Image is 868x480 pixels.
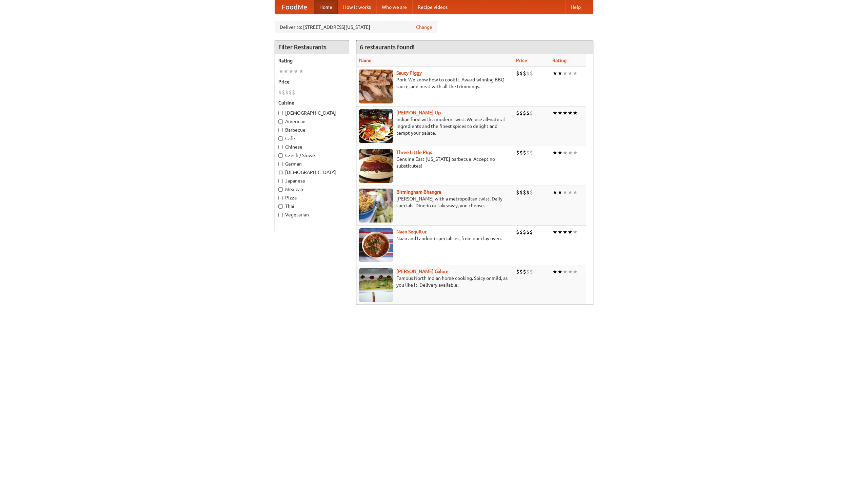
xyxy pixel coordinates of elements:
[526,189,530,196] li: $
[519,149,523,156] li: $
[568,228,573,236] li: ★
[294,68,299,75] li: ★
[289,68,294,75] li: ★
[278,119,283,124] input: American
[278,135,346,142] label: Cafe
[278,57,346,64] h5: Rating
[552,109,557,117] li: ★
[359,116,511,136] p: Indian food with a modern twist. We use all-natural ingredients and the finest spices to delight ...
[516,58,527,63] a: Price
[416,24,432,31] a: Change
[557,268,563,275] li: ★
[278,187,283,192] input: Mexican
[568,189,573,196] li: ★
[359,76,511,90] p: Pork. We know how to cook it. Award-winning BBQ sauce, and meat with all the trimmings.
[278,170,283,175] input: [DEMOGRAPHIC_DATA]
[359,149,393,183] img: littlepigs.jpg
[552,228,557,236] li: ★
[278,143,346,150] label: Chinese
[275,21,437,33] div: Deliver to: [STREET_ADDRESS][US_STATE]
[523,149,526,156] li: $
[557,228,563,236] li: ★
[278,196,283,200] input: Pizza
[526,109,530,117] li: $
[278,186,346,193] label: Mexican
[278,127,346,133] label: Barbecue
[278,78,346,85] h5: Price
[278,111,283,115] input: [DEMOGRAPHIC_DATA]
[530,70,533,77] li: $
[565,0,586,14] a: Help
[376,0,412,14] a: Who we are
[275,0,314,14] a: FoodMe
[563,109,568,117] li: ★
[530,268,533,275] li: $
[573,228,578,236] li: ★
[289,89,292,96] li: $
[278,213,283,217] input: Vegetarian
[526,70,530,77] li: $
[278,169,346,176] label: [DEMOGRAPHIC_DATA]
[314,0,338,14] a: Home
[283,68,289,75] li: ★
[278,179,283,183] input: Japanese
[519,109,523,117] li: $
[530,109,533,117] li: $
[563,70,568,77] li: ★
[523,268,526,275] li: $
[396,189,441,195] b: Birmingham Bhangra
[568,268,573,275] li: ★
[278,89,282,96] li: $
[359,58,372,63] a: Name
[568,109,573,117] li: ★
[523,228,526,236] li: $
[299,68,304,75] li: ★
[278,203,346,210] label: Thai
[516,228,519,236] li: $
[359,156,511,169] p: Genuine East [US_STATE] barbecue. Accept no substitutes!
[526,268,530,275] li: $
[530,228,533,236] li: $
[552,149,557,156] li: ★
[568,149,573,156] li: ★
[396,150,432,155] a: Three Little Pigs
[523,70,526,77] li: $
[278,128,283,132] input: Barbecue
[278,204,283,209] input: Thai
[359,275,511,288] p: Famous North Indian home cooking. Spicy or mild, as you like it. Delivery available.
[557,109,563,117] li: ★
[359,235,511,242] p: Naan and tandoori specialties, from our clay oven.
[396,229,427,234] a: Naan Sequitur
[573,189,578,196] li: ★
[292,89,295,96] li: $
[360,44,415,50] ng-pluralize: 6 restaurants found!
[557,189,563,196] li: ★
[573,149,578,156] li: ★
[563,268,568,275] li: ★
[396,110,441,115] a: [PERSON_NAME] Up
[396,269,449,274] a: [PERSON_NAME] Galore
[359,109,393,143] img: curryup.jpg
[519,228,523,236] li: $
[516,109,519,117] li: $
[530,149,533,156] li: $
[278,68,283,75] li: ★
[278,152,346,159] label: Czech / Slovak
[516,268,519,275] li: $
[523,109,526,117] li: $
[278,118,346,125] label: American
[552,70,557,77] li: ★
[563,189,568,196] li: ★
[359,195,511,209] p: [PERSON_NAME] with a metropolitan twist. Daily specials. Dine-in or takeaway, you choose.
[359,189,393,223] img: bhangra.jpg
[282,89,285,96] li: $
[516,70,519,77] li: $
[516,189,519,196] li: $
[359,268,393,302] img: currygalore.jpg
[278,99,346,106] h5: Cuisine
[359,228,393,262] img: naansequitur.jpg
[526,149,530,156] li: $
[359,70,393,103] img: saucy.jpg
